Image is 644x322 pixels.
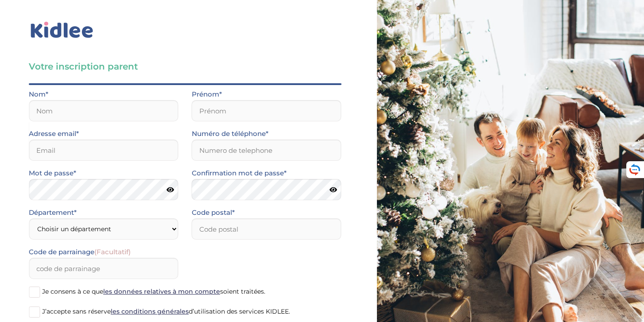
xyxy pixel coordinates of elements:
[42,307,290,315] span: J’accepte sans réserve d’utilisation des services KIDLEE.
[29,20,95,40] img: logo_kidlee_bleu
[29,258,178,279] input: code de parrainage
[29,100,178,121] input: Nom
[111,307,189,315] a: les conditions générales
[192,140,341,161] input: Numero de telephone
[94,248,131,256] span: (Facultatif)
[192,89,222,100] label: Prénom*
[103,287,220,295] a: les données relatives à mon compte
[29,128,79,140] label: Adresse email*
[192,207,235,218] label: Code postal*
[192,218,341,240] input: Code postal
[42,287,265,295] span: Je consens à ce que soient traitées.
[29,207,77,218] label: Département*
[192,100,341,121] input: Prénom
[29,60,341,73] h3: Votre inscription parent
[192,167,287,179] label: Confirmation mot de passe*
[29,167,76,179] label: Mot de passe*
[192,128,268,140] label: Numéro de téléphone*
[29,140,178,161] input: Email
[29,246,131,258] label: Code de parrainage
